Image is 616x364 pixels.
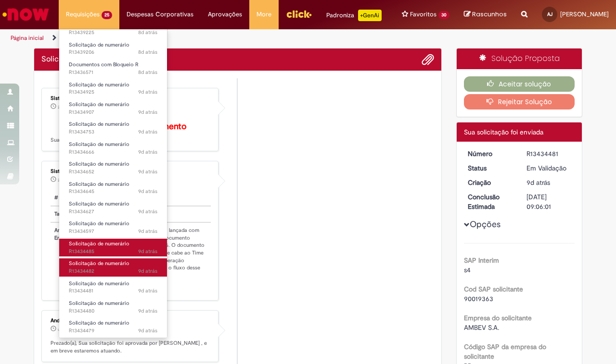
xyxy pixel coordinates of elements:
[464,285,523,293] b: Cod SAP solicitante
[461,192,520,211] dt: Conclusão Estimada
[464,10,507,19] a: Rascunhos
[127,10,193,19] span: Despesas Corporativas
[422,53,434,66] button: Adicionar anexos
[59,239,167,256] a: Aberto R13434485 : Solicitação de numerário
[138,208,157,215] time: 21/08/2025 08:25:37
[58,327,81,332] span: um dia atrás
[69,220,129,227] span: Solicitação de numerário
[51,318,211,324] div: Anderson [PERSON_NAME]
[58,177,76,183] time: 29/08/2025 11:40:05
[59,199,167,217] a: Aberto R13434627 : Solicitação de numerário
[69,208,157,216] span: R13434627
[69,148,157,156] span: R13434666
[526,149,571,158] div: R13434481
[51,340,211,354] p: Prezado(a), Sua solicitação foi aprovada por [PERSON_NAME] , e em breve estaremos atuando.
[59,258,167,276] a: Aberto R13434482 : Solicitação de numerário
[51,122,211,144] p: Sua solicitação foi concluída.
[461,178,520,187] dt: Criação
[138,109,157,116] time: 21/08/2025 09:26:31
[69,181,129,188] span: Solicitação de numerário
[59,159,167,177] a: Aberto R13434652 : Solicitação de numerário
[526,192,571,211] div: [DATE] 09:06:01
[138,208,157,215] span: 9d atrás
[69,121,129,128] span: Solicitação de numerário
[208,10,242,19] span: Aprovações
[69,168,157,176] span: R13434652
[138,49,157,56] span: 8d atrás
[69,319,129,327] span: Solicitação de numerário
[69,240,129,247] span: Solicitação de numerário
[69,88,157,96] span: R13434925
[69,267,157,275] span: R13434482
[464,266,471,274] span: s4
[410,10,436,19] span: Favoritos
[138,327,157,334] span: 9d atrás
[138,168,157,175] time: 21/08/2025 08:34:04
[464,342,546,361] b: Código SAP da empresa do solicitante
[138,109,157,116] span: 9d atrás
[547,11,552,17] span: AJ
[59,60,167,77] a: Aberto R13436571 : Documentos com Bloqueio R
[69,228,157,235] span: R13434597
[138,188,157,195] time: 21/08/2025 08:30:47
[526,178,550,187] time: 21/08/2025 06:57:35
[59,279,167,296] a: Aberto R13434481 : Solicitação de numerário
[66,10,100,19] span: Requisições
[560,10,609,18] span: [PERSON_NAME]
[51,222,96,283] th: Anotações de Encerramento
[138,248,157,255] time: 21/08/2025 07:13:53
[69,101,129,108] span: Solicitação de numerário
[464,256,499,265] b: SAP Interim
[526,163,571,173] div: Em Validação
[59,29,167,338] ul: Requisições
[69,200,129,207] span: Solicitação de numerário
[464,94,575,109] button: Rejeitar Solução
[69,109,157,116] span: R13434907
[69,141,129,148] span: Solicitação de numerário
[138,29,157,36] time: 22/08/2025 10:59:09
[69,61,139,68] span: Documentos com Bloqueio R
[51,190,96,206] th: #
[457,49,582,69] div: Solução Proposta
[138,148,157,156] time: 21/08/2025 08:38:42
[326,10,382,21] div: Padroniza
[257,10,271,19] span: More
[138,148,157,156] span: 9d atrás
[138,128,157,135] span: 9d atrás
[59,99,167,117] a: Aberto R13434907 : Solicitação de numerário
[526,178,571,187] div: 21/08/2025 06:57:35
[464,76,575,92] button: Aceitar solução
[7,29,403,47] ul: Trilhas de página
[358,10,382,21] p: +GenAi
[138,228,157,235] time: 21/08/2025 08:18:25
[138,188,157,195] span: 9d atrás
[69,307,157,315] span: R13434480
[69,260,129,267] span: Solicitação de numerário
[138,327,157,334] time: 21/08/2025 06:51:08
[138,69,157,76] span: 8d atrás
[438,11,449,19] span: 30
[69,248,157,255] span: R13434485
[138,267,157,275] span: 9d atrás
[69,81,129,88] span: Solicitação de numerário
[69,327,157,335] span: R13434479
[69,49,157,56] span: R13439206
[59,80,167,97] a: Aberto R13434925 : Solicitação de numerário
[69,128,157,136] span: R13434753
[69,280,129,287] span: Solicitação de numerário
[464,314,532,322] b: Empresa do solicitante
[69,188,157,195] span: R13434645
[138,228,157,235] span: 9d atrás
[59,179,167,197] a: Aberto R13434645 : Solicitação de numerário
[59,20,167,37] a: Aberto R13439225 : Solicitação de numerário
[464,323,499,332] span: AMBEV S.A.
[69,160,129,168] span: Solicitação de numerário
[464,128,543,136] span: Sua solicitação foi enviada
[59,298,167,316] a: Aberto R13434480 : Solicitação de numerário
[69,287,157,295] span: R13434481
[51,96,211,101] div: Sistema
[58,104,76,110] span: 21m atrás
[59,40,167,58] a: Aberto R13439206 : Solicitação de numerário
[69,29,157,36] span: R13439225
[51,169,211,174] div: Sistema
